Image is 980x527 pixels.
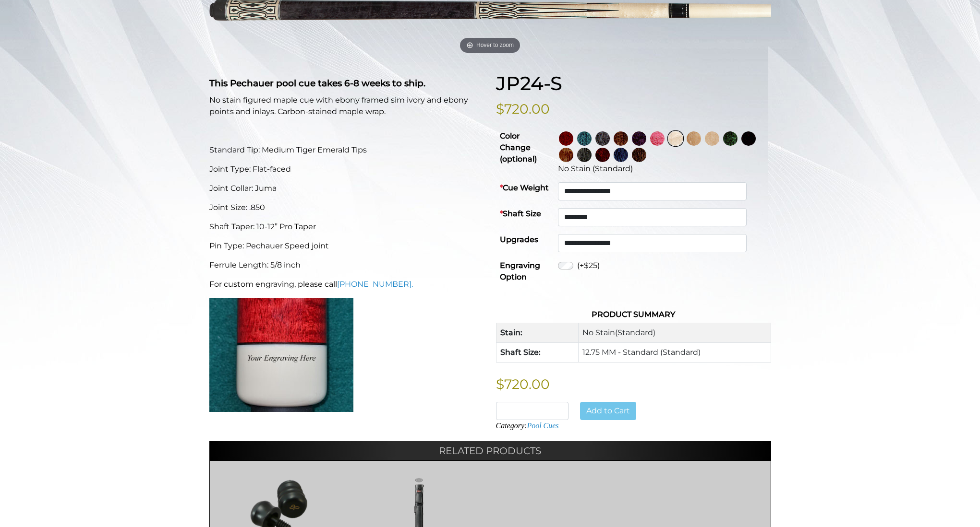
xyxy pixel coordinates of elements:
[209,94,484,117] p: No stain figured maple cue with ebony framed sim ivory and ebony points and inlays. Carbon-staine...
[527,422,558,430] a: Pool Cues
[595,131,610,146] img: Smoke
[577,260,600,271] label: (+$25)
[209,221,484,233] p: Shaft Taper: 10-12” Pro Taper
[614,148,628,162] img: Blue
[209,441,771,460] h2: Related products
[500,209,541,218] strong: Shaft Size
[496,72,771,95] h1: JP24-S
[615,328,655,337] span: (Standard)
[209,78,425,89] strong: This Pechauer pool cue takes 6-8 weeks to ship.
[500,131,537,164] strong: Color Change (optional)
[337,280,413,289] a: [PHONE_NUMBER].
[650,131,665,146] img: Pink
[577,148,592,162] img: Carbon
[209,240,484,252] p: Pin Type: Pechauer Speed joint
[632,148,646,162] img: Black Palm
[209,259,484,271] p: Ferrule Length: 5/8 inch
[723,131,738,146] img: Green
[500,183,549,192] strong: Cue Weight
[559,148,573,162] img: Chestnut
[500,235,538,244] strong: Upgrades
[579,323,771,343] td: No Stain
[558,163,767,175] div: No Stain (Standard)
[496,422,559,430] span: Category:
[209,183,484,194] p: Joint Collar: Juma
[500,328,522,337] strong: Stain:
[668,131,683,146] img: No Stain
[209,202,484,213] p: Joint Size: .850
[705,131,719,146] img: Light Natural
[592,310,675,319] strong: Product Summary
[579,343,771,363] td: 12.75 MM - Standard (Standard)
[559,131,573,146] img: Wine
[496,376,550,392] bdi: $720.00
[496,101,550,117] bdi: $720.00
[500,348,541,357] strong: Shaft Size:
[209,279,484,290] p: For custom engraving, please call
[614,131,628,146] img: Rose
[632,131,646,146] img: Purple
[500,261,540,281] strong: Engraving Option
[741,131,756,146] img: Ebony
[577,131,592,146] img: Turquoise
[687,131,701,146] img: Natural
[595,148,610,162] img: Burgundy
[209,164,484,175] p: Joint Type: Flat-faced
[209,144,484,156] p: Standard Tip: Medium Tiger Emerald Tips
